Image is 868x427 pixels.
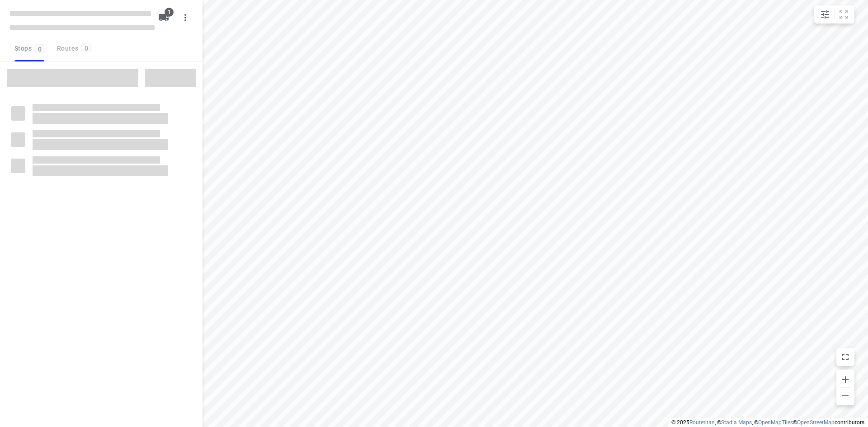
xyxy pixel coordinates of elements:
[689,419,715,426] a: Routetitan
[797,419,835,426] a: OpenStreetMap
[816,5,834,23] button: Map settings
[814,5,854,23] div: small contained button group
[721,419,752,426] a: Stadia Maps
[671,419,864,426] li: © 2025 , © , © © contributors
[758,419,793,426] a: OpenMapTiles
